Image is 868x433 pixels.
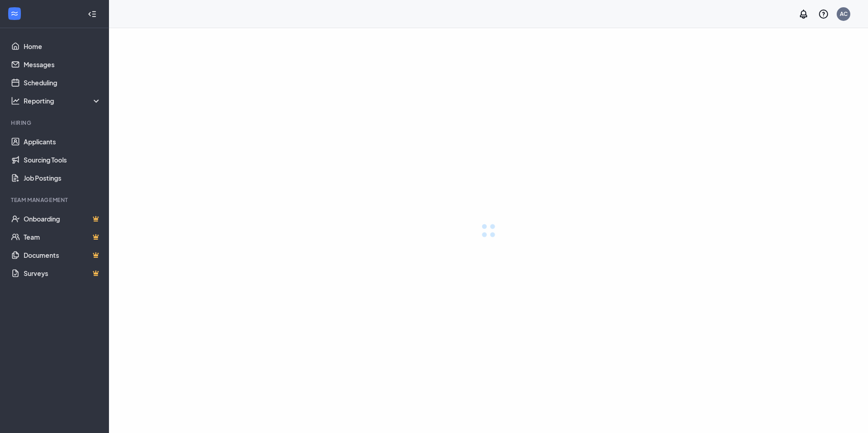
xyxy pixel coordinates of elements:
[24,74,101,92] a: Scheduling
[24,96,102,105] div: Reporting
[24,210,101,228] a: OnboardingCrown
[818,9,829,20] svg: QuestionInfo
[840,10,848,18] div: AC
[11,119,99,127] div: Hiring
[24,55,101,74] a: Messages
[24,169,101,187] a: Job Postings
[88,10,97,19] svg: Collapse
[24,228,101,246] a: TeamCrown
[11,96,20,105] svg: Analysis
[24,246,101,264] a: DocumentsCrown
[798,9,809,20] svg: Notifications
[24,264,101,282] a: SurveysCrown
[24,151,101,169] a: Sourcing Tools
[10,9,19,18] svg: WorkstreamLogo
[24,133,101,151] a: Applicants
[11,196,99,204] div: Team Management
[24,37,101,55] a: Home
